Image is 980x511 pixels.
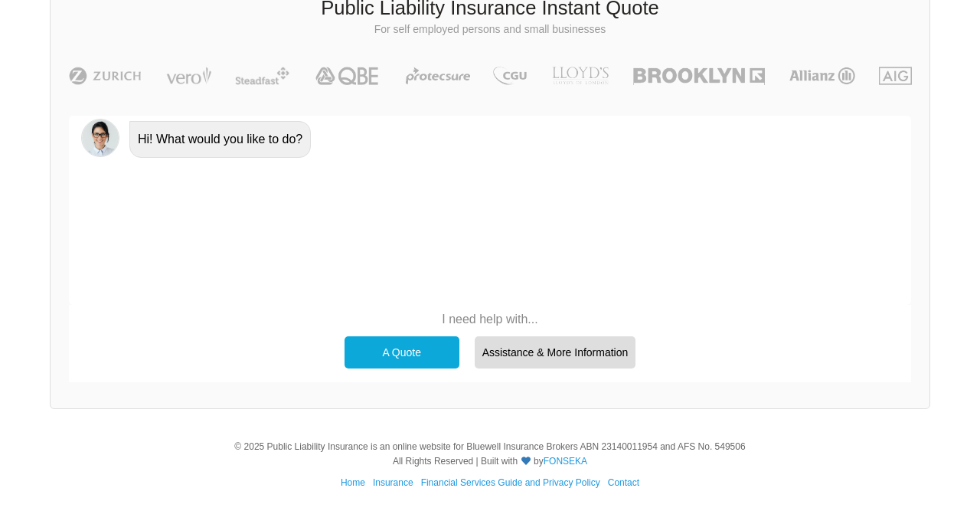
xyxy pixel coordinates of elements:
[421,477,600,488] a: Financial Services Guide and Privacy Policy
[373,477,413,488] a: Insurance
[345,336,459,369] div: A Quote
[129,121,311,158] div: Hi! What would you like to do?
[873,67,918,85] img: AIG | Public Liability Insurance
[544,67,617,85] img: LLOYD's | Public Liability Insurance
[544,456,587,467] a: FONSEKA
[159,67,218,85] img: Vero | Public Liability Insurance
[306,67,389,85] img: QBE | Public Liability Insurance
[341,477,365,488] a: Home
[487,67,533,85] img: CGU | Public Liability Insurance
[62,67,149,85] img: Zurich | Public Liability Insurance
[400,67,477,85] img: Protecsure | Public Liability Insurance
[62,22,918,38] p: For self employed persons and small businesses
[627,67,770,85] img: Brooklyn | Public Liability Insurance
[81,119,119,157] img: Chatbot | PLI
[475,336,636,369] div: Assistance & More Information
[229,67,296,85] img: Steadfast | Public Liability Insurance
[782,67,863,85] img: Allianz | Public Liability Insurance
[608,477,639,488] a: Contact
[337,311,644,328] p: I need help with...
